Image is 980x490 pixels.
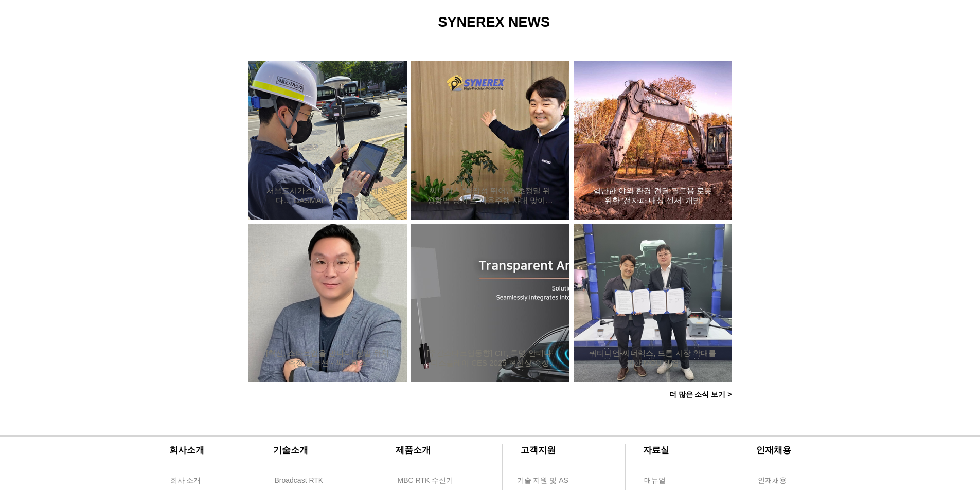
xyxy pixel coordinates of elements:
[644,476,666,486] span: 매뉴얼
[264,348,391,368] a: [혁신, 스타트업을 만나다] 정밀 위치측정 솔루션 - 씨너렉스
[274,474,333,487] a: Broadcast RTK
[589,348,717,368] a: 쿼터니언-씨너렉스, 드론 시장 확대를 위한 MOU 체결
[756,445,791,455] span: ​인재채용
[170,476,201,486] span: 회사 소개
[669,390,732,400] span: 더 많은 소식 보기 >
[426,186,554,206] a: 씨너렉스 “확장성 뛰어난 ‘초정밀 위성항법 장치’로 자율주행 시대 맞이할 것”
[662,385,739,405] a: 더 많은 소식 보기 >
[396,445,431,455] span: ​제품소개
[644,474,703,487] a: 매뉴얼
[170,474,229,487] a: 회사 소개
[589,349,717,368] h2: 쿼터니언-씨너렉스, 드론 시장 확대를 위한 MOU 체결
[169,445,204,455] span: ​회사소개
[248,61,732,382] div: 게시물 목록입니다. 열람할 게시물을 선택하세요.
[517,476,568,486] span: 기술 지원 및 AS
[264,349,391,368] h2: [혁신, 스타트업을 만나다] 정밀 위치측정 솔루션 - 씨너렉스
[516,474,594,487] a: 기술 지원 및 AS
[426,348,554,368] a: [주간스타트업동향] CIT, 투명 안테나·디스플레이 CES 2025 혁신상 수상 外
[264,186,391,206] a: 서울도시가스, ‘스마트 측량’ 시대 연다… GASMAP 기능 통합 완료
[426,349,554,368] h2: [주간스타트업동향] CIT, 투명 안테나·디스플레이 CES 2025 혁신상 수상 外
[521,445,556,455] span: ​고객지원
[398,476,454,486] span: MBC RTK 수신기
[589,186,717,206] a: 험난한 야외 환경 견딜 필드용 로봇 위한 ‘전자파 내성 센서’ 개발
[757,474,806,487] a: 인재채용
[758,476,787,486] span: 인재채용
[438,14,550,30] span: SYNEREX NEWS
[273,445,308,455] span: ​기술소개
[643,445,669,455] span: ​자료실
[862,446,980,490] iframe: Wix Chat
[397,474,474,487] a: MBC RTK 수신기
[275,476,324,486] span: Broadcast RTK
